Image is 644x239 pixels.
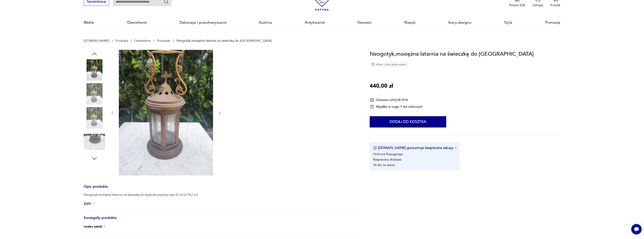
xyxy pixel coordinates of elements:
p: Neogotyk,mosiężna latarnia na świeczkę do kapliczki,wymiary wys.33 cm.śr.14,2 cm. [84,193,199,197]
iframe: Smartsupp widget button [631,224,642,234]
a: Nowości [357,14,372,31]
a: Ikony designu [448,14,471,31]
a: Promocje [545,14,560,31]
a: Antykwariat [305,14,325,31]
a: Dekoracje i przechowywanie [180,14,227,31]
img: Zdjęcie produktu Neogotyk,mosiężna latarnia na świeczkę do kapliczki [84,131,105,153]
p: 1 [84,224,105,229]
div: Wysyłka w ciągu 7 dni roboczych [370,105,423,109]
button: Dodaj do koszyka [370,116,446,127]
b: Liczba sztuk: [84,224,103,229]
p: Patyna B2B [509,3,525,7]
div: Dostawa od 16,00 PLN [370,98,423,102]
img: Zdjęcie produktu Neogotyk,mosiężna latarnia na świeczkę do kapliczki [84,83,105,105]
img: Ikona dostawy [370,98,374,102]
a: Sprzedawaj [84,0,109,3]
p: Zaloguj [532,3,543,7]
img: Ikona diamentu [371,63,375,66]
h1: Neogotyk,mosiężna latarnia na świeczkę do [GEOGRAPHIC_DATA] [370,50,534,58]
a: [DOMAIN_NAME] [84,39,109,42]
a: Pozostałe [157,39,170,42]
img: Zdjęcie produktu Neogotyk,mosiężna latarnia na świeczkę do kapliczki [119,50,213,175]
h3: Opis produktu [84,185,359,193]
img: Ikona certyfikatu [373,146,377,150]
h3: Szczegóły produktu [84,216,359,224]
a: Oświetlenie [134,39,151,42]
p: 440,00 zł [370,82,393,90]
li: 14 dni na zwrot [373,163,395,167]
img: Ikona strzałki w prawo [455,147,456,149]
button: [DOMAIN_NAME] gwarantuje bezpieczne zakupy [373,146,456,150]
a: Meble [84,14,94,31]
a: Klasyki [404,14,416,31]
img: Zdjęcie produktu Neogotyk,mosiężna latarnia na świeczkę do kapliczki [84,59,105,81]
img: Zdjęcie produktu Neogotyk,mosiężna latarnia na świeczkę do kapliczki [84,107,105,129]
a: Produkty [115,39,128,42]
img: chevron down [91,202,95,205]
li: Ochrona Kupującego [373,152,403,156]
p: Koszyk [550,3,560,7]
p: Neogotyk,mosiężna latarnia na świeczkę do [GEOGRAPHIC_DATA] [177,39,272,42]
button: Zwiń [84,202,95,205]
li: Bezpieczna dostawa [373,157,401,162]
a: Kuchnia [259,14,272,31]
div: Unikat - tylko jedna sztuka! [370,62,408,67]
a: Oświetlenie [127,14,147,31]
a: Style [504,14,512,31]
